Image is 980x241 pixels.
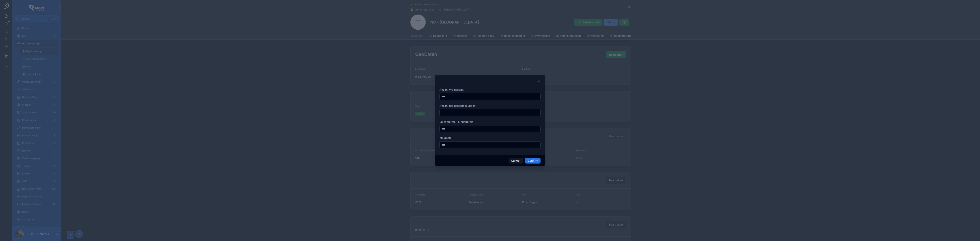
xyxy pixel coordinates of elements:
span: Anzahl WE gesamt [439,88,464,91]
span: Zielquote [439,136,452,139]
button: Cancel [509,158,523,164]
span: Saleable WE - Eingabefeld [439,120,474,123]
button: Confirm [525,158,541,164]
span: Anzahl der Bestandskunden [439,104,475,107]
